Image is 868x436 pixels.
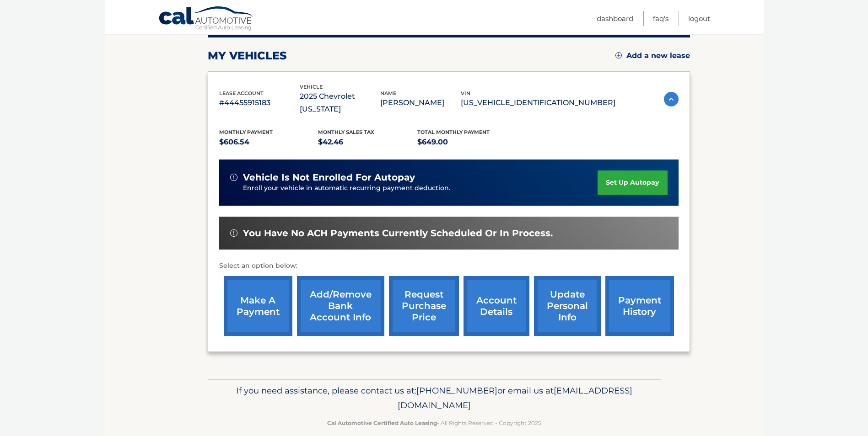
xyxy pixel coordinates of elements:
a: make a payment [224,276,292,336]
p: $649.00 [417,136,517,149]
p: - All Rights Reserved - Copyright 2025 [214,418,655,428]
p: If you need assistance, please contact us at: or email us at [214,383,655,413]
span: You have no ACH payments currently scheduled or in process. [243,228,553,239]
a: Add a new lease [615,51,690,60]
a: request purchase price [389,276,459,336]
strong: Cal Automotive Certified Auto Leasing [327,420,437,426]
span: [PHONE_NUMBER] [416,385,497,396]
span: Monthly Payment [219,129,273,135]
a: FAQ's [653,11,669,26]
img: accordion-active.svg [664,92,679,106]
img: add.svg [615,52,622,58]
span: name [380,90,396,96]
p: $42.46 [318,136,417,149]
img: alert-white.svg [230,229,237,237]
span: vehicle is not enrolled for autopay [243,172,415,183]
span: vin [461,90,470,96]
span: lease account [219,90,264,96]
p: [US_VEHICLE_IDENTIFICATION_NUMBER] [461,96,615,109]
a: Dashboard [597,11,633,26]
p: $606.54 [219,136,318,149]
p: 2025 Chevrolet [US_STATE] [300,90,380,116]
span: Monthly sales Tax [318,129,374,135]
h2: my vehicles [208,49,287,63]
a: update personal info [534,276,601,336]
p: Enroll your vehicle in automatic recurring payment deduction. [243,183,598,193]
a: Cal Automotive [158,6,254,32]
span: vehicle [300,84,323,90]
p: Select an option below: [219,261,679,271]
p: [PERSON_NAME] [380,96,461,109]
a: account details [464,276,529,336]
a: set up autopay [598,170,667,195]
span: [EMAIL_ADDRESS][DOMAIN_NAME] [398,385,632,410]
a: Logout [688,11,710,26]
p: #44455915183 [219,96,300,109]
a: payment history [605,276,674,336]
img: alert-white.svg [230,174,237,181]
a: Add/Remove bank account info [297,276,384,336]
span: Total Monthly Payment [417,129,490,135]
